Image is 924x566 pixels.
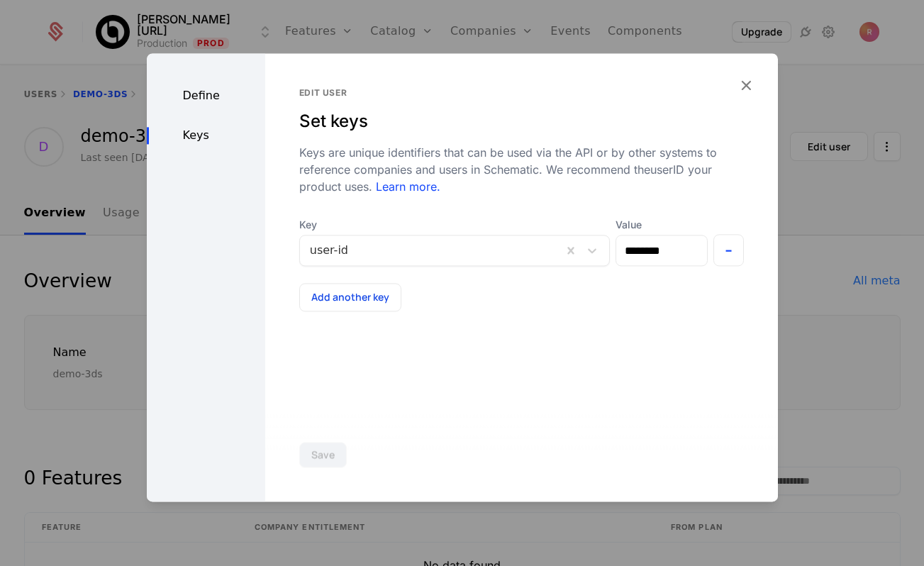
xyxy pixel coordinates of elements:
[372,179,440,194] a: Learn more.
[299,110,744,133] div: Set keys
[299,144,744,195] div: Keys are unique identifiers that can be used via the API or by other systems to reference compani...
[147,87,265,104] div: Define
[616,218,708,232] label: Value
[299,218,610,232] span: Key
[299,87,744,99] div: Edit user
[299,442,347,467] button: Save
[147,127,265,144] div: Keys
[713,234,744,266] button: -
[299,283,401,311] button: Add another key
